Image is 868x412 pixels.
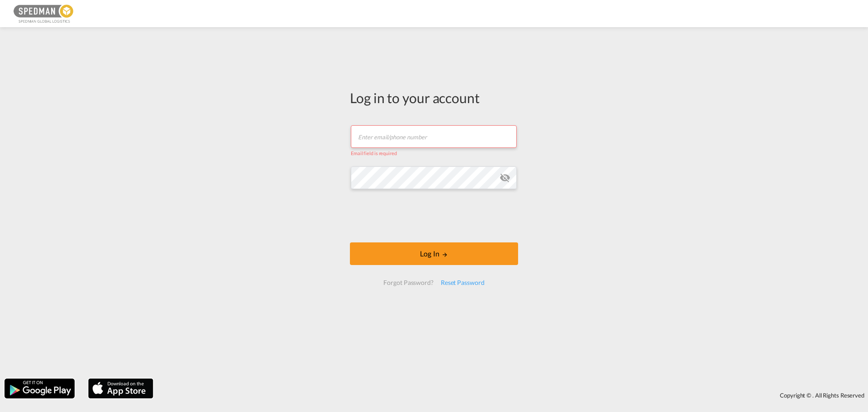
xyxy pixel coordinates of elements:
img: apple.png [87,378,154,399]
div: Forgot Password? [380,275,437,291]
div: Copyright © . All Rights Reserved [158,388,868,403]
img: google.png [4,378,75,399]
input: Enter email/phone number [351,125,517,148]
div: Log in to your account [350,88,518,107]
img: c12ca350ff1b11efb6b291369744d907.png [14,4,75,24]
div: Reset Password [437,275,488,291]
iframe: reCAPTCHA [365,198,503,233]
span: Email field is required [351,150,397,156]
button: LOGIN [350,242,518,265]
md-icon: icon-eye-off [500,172,510,183]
